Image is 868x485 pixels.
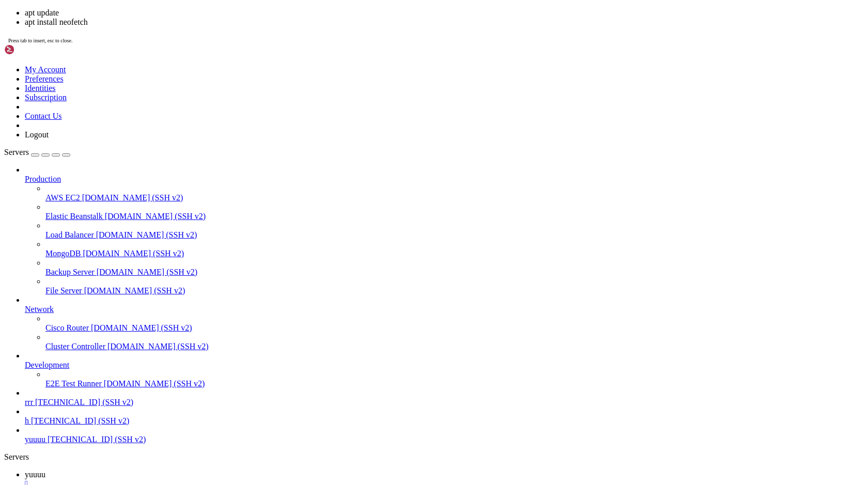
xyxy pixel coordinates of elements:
[25,435,864,444] a: yuuuu [TECHNICAL_ID] (SSH v2)
[4,83,735,92] x-row: root@[PERSON_NAME]-vps-1127130365316845638-1:~# apt
[91,323,192,332] span: [DOMAIN_NAME] (SSH v2)
[25,18,864,27] li: apt install neofetch
[45,268,95,276] span: Backup Server
[25,388,864,407] li: rrr [TECHNICAL_ID] (SSH v2)
[45,193,864,202] a: AWS EC2 [DOMAIN_NAME] (SSH v2)
[25,8,864,18] li: apt update
[35,398,133,406] span: [TECHNICAL_ID] (SSH v2)
[45,193,80,202] span: AWS EC2
[45,184,864,202] li: AWS EC2 [DOMAIN_NAME] (SSH v2)
[25,175,864,184] a: Production
[45,249,864,258] a: MongoDB [DOMAIN_NAME] (SSH v2)
[45,323,864,333] a: Cisco Router [DOMAIN_NAME] (SSH v2)
[45,314,864,333] li: Cisco Router [DOMAIN_NAME] (SSH v2)
[4,452,864,462] div: Servers
[25,398,864,407] a: rrr [TECHNICAL_ID] (SSH v2)
[25,426,864,444] li: yuuuu [TECHNICAL_ID] (SSH v2)
[4,22,735,30] x-row: * Documentation: [URL][DOMAIN_NAME]
[25,84,56,92] a: Identities
[4,74,735,83] x-row: Last login: [DATE] from [TECHNICAL_ID]
[25,74,64,83] a: Preferences
[45,240,864,258] li: MongoDB [DOMAIN_NAME] (SSH v2)
[48,435,146,444] span: [TECHNICAL_ID] (SSH v2)
[4,57,735,66] x-row: Run 'do-release-upgrade' to upgrade to it.
[25,361,69,369] span: Development
[45,249,81,258] span: MongoDB
[45,258,864,277] li: Backup Server [DOMAIN_NAME] (SSH v2)
[25,416,864,426] a: h [TECHNICAL_ID] (SSH v2)
[45,333,864,351] li: Cluster Controller [DOMAIN_NAME] (SSH v2)
[25,305,864,314] a: Network
[45,379,102,388] span: E2E Test Runner
[104,379,205,388] span: [DOMAIN_NAME] (SSH v2)
[25,398,33,406] span: rrr
[45,230,864,240] a: Load Balancer [DOMAIN_NAME] (SSH v2)
[4,148,70,157] a: Servers
[25,165,864,295] li: Production
[96,230,197,239] span: [DOMAIN_NAME] (SSH v2)
[45,286,864,295] a: File Server [DOMAIN_NAME] (SSH v2)
[45,342,105,351] span: Cluster Controller
[4,4,735,13] x-row: Welcome to Ubuntu 22.04 LTS (GNU/Linux 6.8.12-9-pve x86_64)
[4,39,735,48] x-row: * Support: [URL][DOMAIN_NAME]
[107,342,209,351] span: [DOMAIN_NAME] (SSH v2)
[8,38,72,43] span: Press tab to insert, esc to close.
[83,249,184,258] span: [DOMAIN_NAME] (SSH v2)
[25,416,29,425] span: h
[25,65,66,74] a: My Account
[45,277,864,295] li: File Server [DOMAIN_NAME] (SSH v2)
[25,93,67,102] a: Subscription
[25,112,62,120] a: Contact Us
[4,44,64,55] img: Shellngn
[4,48,735,57] x-row: New release '24.04.3 LTS' available.
[45,323,89,332] span: Cisco Router
[25,351,864,388] li: Development
[45,379,864,388] a: E2E Test Runner [DOMAIN_NAME] (SSH v2)
[25,305,54,314] span: Network
[45,202,864,221] li: Elastic Beanstalk [DOMAIN_NAME] (SSH v2)
[25,435,45,444] span: yuuuu
[45,221,864,240] li: Load Balancer [DOMAIN_NAME] (SSH v2)
[4,148,29,157] span: Servers
[191,83,195,92] div: (43, 9)
[45,268,864,277] a: Backup Server [DOMAIN_NAME] (SSH v2)
[4,30,735,39] x-row: * Management: [URL][DOMAIN_NAME]
[31,416,129,425] span: [TECHNICAL_ID] (SSH v2)
[45,212,864,221] a: Elastic Beanstalk [DOMAIN_NAME] (SSH v2)
[45,230,94,239] span: Load Balancer
[45,342,864,351] a: Cluster Controller [DOMAIN_NAME] (SSH v2)
[25,470,45,479] span: yuuuu
[25,175,61,183] span: Production
[82,193,183,202] span: [DOMAIN_NAME] (SSH v2)
[45,286,82,295] span: File Server
[25,407,864,426] li: h [TECHNICAL_ID] (SSH v2)
[25,361,864,370] a: Development
[45,370,864,388] li: E2E Test Runner [DOMAIN_NAME] (SSH v2)
[97,268,198,276] span: [DOMAIN_NAME] (SSH v2)
[45,212,103,221] span: Elastic Beanstalk
[84,286,185,295] span: [DOMAIN_NAME] (SSH v2)
[25,130,49,139] a: Logout
[25,295,864,351] li: Network
[105,212,206,221] span: [DOMAIN_NAME] (SSH v2)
